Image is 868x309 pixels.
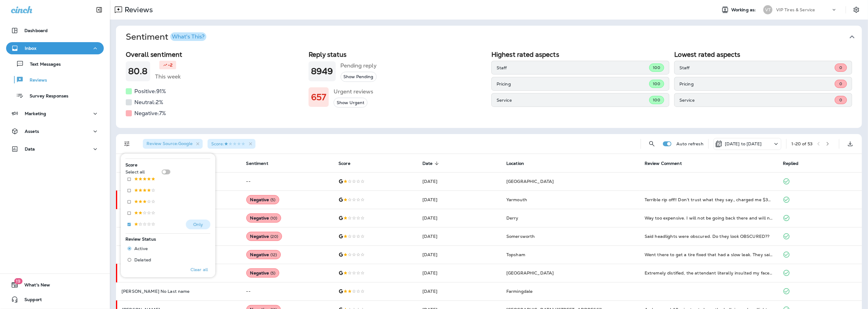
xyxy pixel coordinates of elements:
[172,34,204,39] div: What's This?
[506,161,532,166] span: Location
[121,138,133,150] button: Filters
[146,141,193,146] span: Review Source : Google
[338,161,350,166] span: Score
[776,7,815,12] p: VIP Tires & Service
[270,197,275,202] span: ( 5 )
[121,150,215,277] div: Filters
[763,5,772,14] div: VT
[653,81,660,86] span: 100
[839,65,842,70] span: 0
[653,65,660,70] span: 100
[341,61,377,71] h5: Pending reply
[791,141,812,146] div: 1 - 20 of 53
[497,98,649,103] p: Service
[506,252,525,257] span: Topsham
[134,108,166,118] h5: Negative: 7 %
[497,65,649,70] p: Staff
[270,271,275,276] span: ( 5 )
[341,72,377,82] button: Show Pending
[645,161,682,166] span: Review Comment
[646,138,658,150] button: Search Reviews
[679,98,835,103] p: Service
[645,252,773,258] div: Went there to get a tire fixed that had a slow leak. They said it was the rim and I was charged a...
[24,62,61,67] p: Text Messages
[126,51,304,58] h2: Overall sentiment
[246,268,280,278] div: Negative
[246,161,276,166] span: Sentiment
[418,282,501,300] td: [DATE]
[126,32,206,42] h1: Sentiment
[506,289,533,294] span: Farmingdale
[24,28,48,33] p: Dashboard
[851,4,862,15] button: Settings
[418,209,501,227] td: [DATE]
[193,222,203,227] p: Only
[422,161,433,166] span: Date
[418,172,501,191] td: [DATE]
[6,57,104,70] button: Text Messages
[6,143,104,155] button: Data
[311,66,333,76] h1: 8949
[783,161,807,166] span: Replied
[839,97,842,103] span: 0
[725,141,761,146] p: [DATE] to [DATE]
[24,93,68,99] p: Survey Responses
[211,141,245,147] span: Score :
[506,234,535,239] span: Somersworth
[135,257,151,262] span: Deleted
[246,195,280,204] div: Negative
[186,220,211,229] button: Only
[122,5,153,14] p: Reviews
[128,66,148,76] h1: 80.8
[270,234,278,239] span: ( 20 )
[506,270,554,276] span: [GEOGRAPHIC_DATA]
[246,161,268,166] span: Sentiment
[506,161,524,166] span: Location
[143,139,203,149] div: Review Source:Google
[126,162,138,168] span: Score
[246,232,282,241] div: Negative
[309,51,486,58] h2: Reply status
[645,161,690,166] span: Review Comment
[839,81,842,86] span: 0
[6,73,104,86] button: Reviews
[497,82,649,86] p: Pricing
[338,161,358,166] span: Score
[506,197,527,202] span: Yarmouth
[91,4,108,16] button: Collapse Sidebar
[6,293,104,306] button: Support
[18,282,50,290] span: What's New
[6,42,104,54] button: Inbox
[135,246,148,251] span: Active
[6,89,104,102] button: Survey Responses
[645,197,773,203] div: Terrible rip off!! Don’t trust what they say., charged me $360 and then had to have my car towed ...
[188,262,210,277] button: Clear all
[311,92,326,102] h1: 657
[190,267,208,272] p: Clear all
[134,97,163,107] h5: Neutral: 2 %
[679,82,835,86] p: Pricing
[155,72,181,82] h5: This week
[418,264,501,282] td: [DATE]
[645,233,773,239] div: Said headlights were obscured. Do they look OBSCURED??
[783,161,799,166] span: Replied
[679,65,835,70] p: Staff
[645,215,773,221] div: Way too expensive. I will not be going back there and will not send anywhere there. I have never ...
[246,250,281,259] div: Negative
[170,32,206,41] button: What's This?
[134,86,166,96] h5: Positive: 91 %
[653,97,660,103] span: 100
[645,270,773,276] div: Extremely distified, the attendant literally insulted my face after I paid for my services before...
[506,215,519,221] span: Derry
[126,169,145,174] p: Select all
[491,51,669,58] h2: Highest rated aspects
[418,227,501,245] td: [DATE]
[674,51,852,58] h2: Lowest rated aspects
[168,62,172,68] p: -2
[116,48,862,128] div: SentimentWhat's This?
[241,172,334,191] td: --
[18,297,42,304] span: Support
[121,289,237,294] p: [PERSON_NAME] No Last name
[6,125,104,137] button: Assets
[126,236,156,242] span: Review Status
